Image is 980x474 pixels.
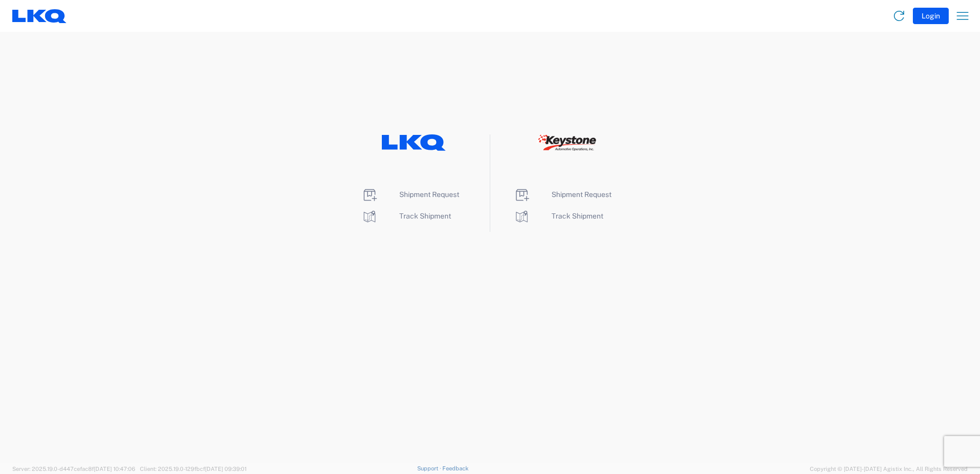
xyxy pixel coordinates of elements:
a: Support [417,465,443,471]
span: Shipment Request [399,190,459,199]
a: Track Shipment [514,212,603,220]
span: [DATE] 09:39:01 [205,466,247,472]
a: Shipment Request [361,190,459,199]
a: Feedback [442,465,468,471]
span: Copyright © [DATE]-[DATE] Agistix Inc., All Rights Reserved [810,464,968,473]
span: Shipment Request [552,190,611,199]
span: Track Shipment [552,212,603,220]
span: [DATE] 10:47:06 [94,466,135,472]
a: Shipment Request [514,190,611,199]
button: Login [913,8,949,24]
span: Track Shipment [399,212,451,220]
span: Server: 2025.19.0-d447cefac8f [12,466,135,472]
a: Track Shipment [361,212,451,220]
span: Client: 2025.19.0-129fbcf [140,466,247,472]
